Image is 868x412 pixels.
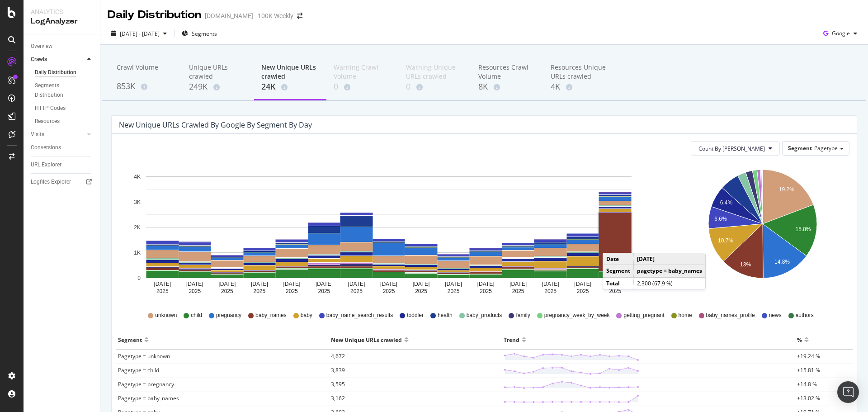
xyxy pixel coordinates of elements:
[35,117,94,126] a: Resources
[574,281,591,287] text: [DATE]
[480,288,492,294] text: 2025
[334,63,392,81] div: Warning Crawl Volume
[134,224,141,231] text: 2K
[814,144,838,152] span: Pagetype
[178,26,221,41] button: Segments
[795,227,811,233] text: 15.8%
[677,163,848,298] svg: A chart.
[551,63,609,81] div: Resources Unique URLs crawled
[189,81,247,93] div: 249K
[717,238,733,244] text: 10.7%
[512,288,524,294] text: 2025
[609,288,621,294] text: 2025
[156,288,169,294] text: 2025
[31,177,94,187] a: Logfiles Explorer
[837,381,859,403] div: Open Intercom Messenger
[478,81,536,93] div: 8K
[301,312,312,319] span: baby
[438,312,453,319] span: health
[691,141,780,156] button: Count By [PERSON_NAME]
[603,265,634,277] td: Segment
[120,30,160,38] span: [DATE] - [DATE]
[778,186,794,193] text: 19.2%
[119,120,312,129] div: New Unique URLs crawled by google by Segment by Day
[706,312,755,319] span: baby_names_profile
[774,259,790,265] text: 14.8%
[318,288,330,294] text: 2025
[134,174,141,180] text: 4K
[380,281,397,287] text: [DATE]
[406,81,464,93] div: 0
[31,177,71,187] div: Logfiles Explorer
[788,144,812,152] span: Segment
[35,104,66,113] div: HTTP Codes
[154,281,171,287] text: [DATE]
[216,312,241,319] span: pregnancy
[720,200,732,206] text: 6.4%
[191,312,202,319] span: child
[714,216,727,222] text: 6.6%
[331,332,402,347] div: New Unique URLs crawled
[134,199,141,205] text: 3K
[35,68,94,77] a: Daily Distribution
[31,160,61,170] div: URL Explorer
[634,277,706,289] td: 2,300 (67.9 %)
[31,7,93,16] div: Analytics
[155,312,177,319] span: unknown
[316,281,333,287] text: [DATE]
[797,366,820,374] span: +15.81 %
[516,312,530,319] span: family
[31,42,94,51] a: Overview
[31,55,47,64] div: Crawls
[413,281,430,287] text: [DATE]
[35,117,60,126] div: Resources
[348,281,365,287] text: [DATE]
[117,81,175,92] div: 853K
[797,380,817,388] span: +14.8 %
[634,253,706,265] td: [DATE]
[406,63,464,81] div: Warning Unique URLs crawled
[544,312,610,319] span: pregnancy_week_by_week
[35,81,94,100] a: Segments Distribution
[31,143,94,152] a: Conversions
[192,30,217,38] span: Segments
[478,63,536,81] div: Resources Crawl Volume
[35,68,76,77] div: Daily Distribution
[218,281,236,287] text: [DATE]
[261,81,319,93] div: 24K
[254,288,266,294] text: 2025
[407,312,424,319] span: toddler
[119,163,658,298] svg: A chart.
[445,281,462,287] text: [DATE]
[118,332,142,347] div: Segment
[623,312,664,319] span: getting_pregnant
[603,253,634,265] td: Date
[283,281,301,287] text: [DATE]
[796,312,814,319] span: authors
[331,394,345,402] span: 3,162
[118,394,179,402] span: Pagetype = baby_names
[205,11,293,20] div: [DOMAIN_NAME] - 100K Weekly
[504,332,519,347] div: Trend
[509,281,527,287] text: [DATE]
[740,261,751,268] text: 13%
[118,366,159,374] span: Pagetype = child
[467,312,502,319] span: baby_products
[31,16,93,27] div: LogAnalyzer
[118,380,174,388] span: Pagetype = pregnancy
[577,288,589,294] text: 2025
[448,288,460,294] text: 2025
[221,288,233,294] text: 2025
[35,81,85,100] div: Segments Distribution
[255,312,287,319] span: baby_names
[118,352,170,360] span: Pagetype = unknown
[542,281,559,287] text: [DATE]
[698,145,765,152] span: Count By Day
[634,265,706,277] td: pagetype = baby_names
[551,81,609,93] div: 4K
[261,63,319,81] div: New Unique URLs crawled
[31,130,44,139] div: Visits
[31,160,94,170] a: URL Explorer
